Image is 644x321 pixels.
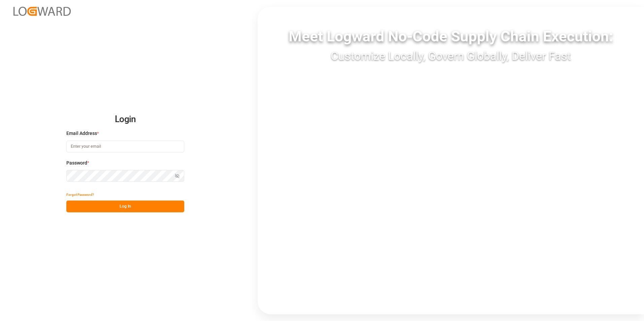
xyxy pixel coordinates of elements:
input: Enter your email [66,141,184,152]
img: Logward_new_orange.png [13,7,71,16]
span: Password [66,159,87,167]
h2: Login [66,109,184,130]
div: Meet Logward No-Code Supply Chain Execution: [258,25,644,47]
button: Log In [66,201,184,212]
span: Email Address [66,130,97,137]
div: Customize Locally, Govern Globally, Deliver Fast [258,47,644,65]
button: Forgot Password? [66,189,94,201]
